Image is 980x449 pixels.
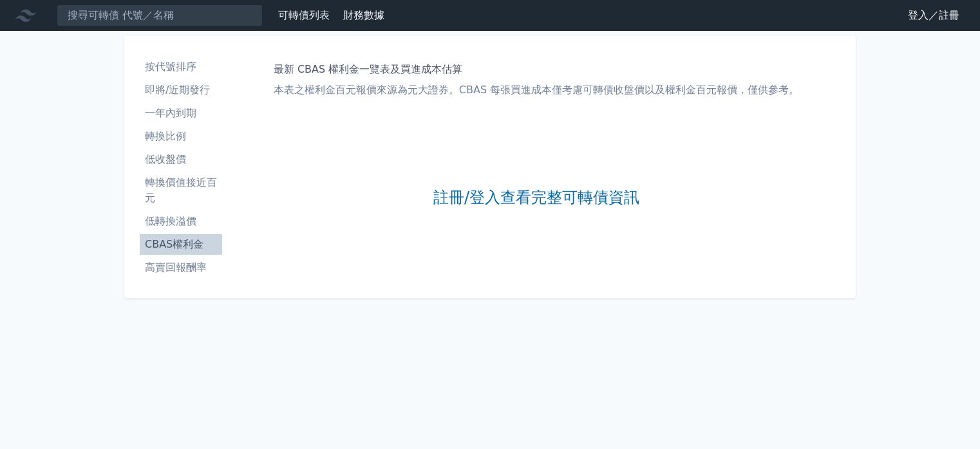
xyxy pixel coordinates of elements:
input: 搜尋可轉債 代號／名稱 [57,5,263,26]
a: 低收盤價 [140,149,222,170]
a: 按代號排序 [140,57,222,77]
li: 一年內到期 [140,105,222,121]
li: 高賣回報酬率 [140,260,222,275]
a: 即將/近期發行 [140,80,222,100]
li: 轉換價值接近百元 [140,175,222,206]
li: 按代號排序 [140,59,222,75]
a: 註冊/登入查看完整可轉債資訊 [433,188,639,208]
a: 可轉債列表 [278,9,330,21]
a: 登入／註冊 [898,5,970,26]
a: 財務數據 [343,9,384,21]
a: 一年內到期 [140,103,222,124]
li: 轉換比例 [140,129,222,144]
a: 低轉換溢價 [140,211,222,232]
a: 轉換價值接近百元 [140,172,222,208]
a: CBAS權利金 [140,234,222,255]
li: 低收盤價 [140,152,222,167]
li: 低轉換溢價 [140,214,222,229]
li: CBAS權利金 [140,237,222,252]
a: 轉換比例 [140,126,222,147]
h1: 最新 CBAS 權利金一覽表及買進成本估算 [274,62,799,77]
a: 高賣回報酬率 [140,257,222,278]
li: 即將/近期發行 [140,82,222,98]
p: 本表之權利金百元報價來源為元大證券。CBAS 每張買進成本僅考慮可轉債收盤價以及權利金百元報價，僅供參考。 [274,82,799,98]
